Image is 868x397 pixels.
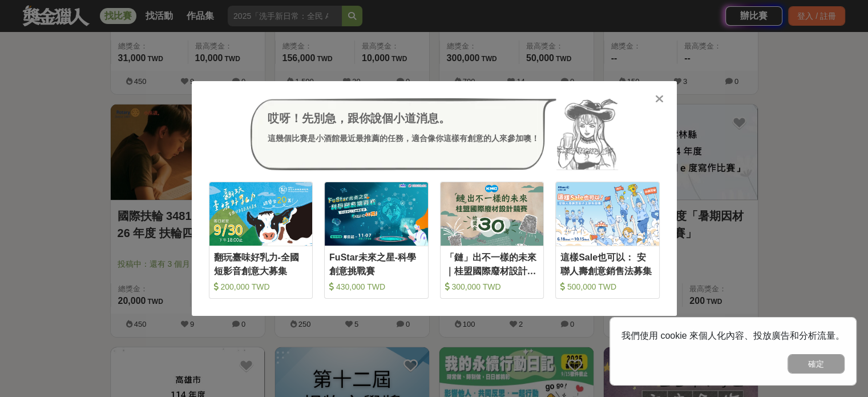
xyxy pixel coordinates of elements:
[268,133,539,145] div: 這幾個比賽是小酒館最近最推薦的任務，適合像你這樣有創意的人來參加噢！
[329,251,423,276] div: FuStar未來之星-科學創意挑戰賽
[209,182,313,246] img: Cover Image
[556,98,618,170] img: Avatar
[324,182,429,299] a: Cover ImageFuStar未來之星-科學創意挑戰賽 430,000 TWD
[325,182,428,246] img: Cover Image
[555,182,660,299] a: Cover Image這樣Sale也可以： 安聯人壽創意銷售法募集 500,000 TWD
[209,182,313,299] a: Cover Image翻玩臺味好乳力-全國短影音創意大募集 200,000 TWD
[560,281,655,292] div: 500,000 TWD
[268,110,539,127] div: 哎呀！先別急，跟你說個小道消息。
[445,281,539,292] div: 300,000 TWD
[556,182,659,246] img: Cover Image
[445,251,539,276] div: 「鏈」出不一樣的未來｜桂盟國際廢材設計競賽
[214,251,308,276] div: 翻玩臺味好乳力-全國短影音創意大募集
[329,281,423,292] div: 430,000 TWD
[214,281,308,292] div: 200,000 TWD
[440,182,544,299] a: Cover Image「鏈」出不一樣的未來｜桂盟國際廢材設計競賽 300,000 TWD
[441,182,544,246] img: Cover Image
[788,354,845,374] button: 確定
[560,251,655,276] div: 這樣Sale也可以： 安聯人壽創意銷售法募集
[621,331,845,340] span: 我們使用 cookie 來個人化內容、投放廣告和分析流量。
